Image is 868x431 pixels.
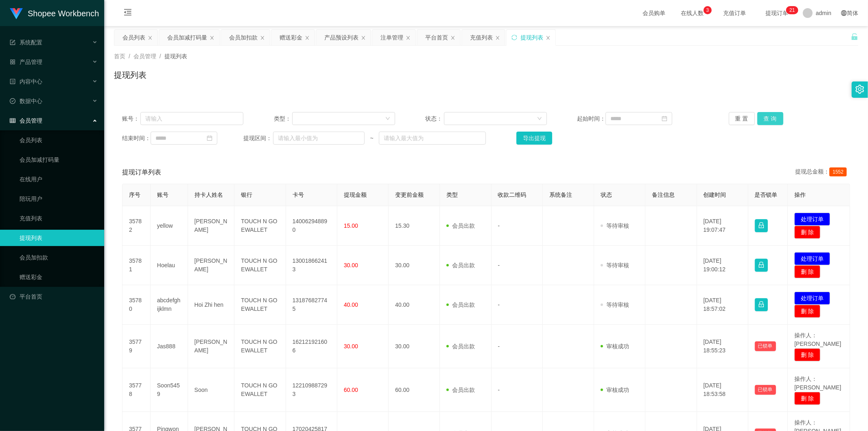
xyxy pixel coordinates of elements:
span: 在线人数 [677,10,708,16]
i: 图标: close [148,35,153,40]
td: [DATE] 18:57:02 [697,285,748,325]
sup: 21 [786,6,798,14]
button: 已锁单 [755,385,776,395]
span: 备注信息 [652,191,675,198]
span: 会员出款 [446,343,475,350]
i: 图标: menu-fold [114,0,142,26]
td: [DATE] 18:55:23 [697,325,748,368]
a: 赠送彩金 [20,269,98,285]
input: 请输入最大值为 [379,132,486,145]
span: ~ [365,134,379,143]
a: 充值列表 [20,210,98,226]
span: 持卡人姓名 [195,191,223,198]
span: 卡号 [293,191,304,198]
span: 提现订单列表 [122,167,161,177]
span: / [160,53,161,59]
span: - [498,222,500,229]
td: [DATE] 19:07:47 [697,206,748,246]
button: 处理订单 [794,292,830,305]
a: 会员列表 [20,132,98,148]
span: 30.00 [344,262,358,268]
i: 图标: close [260,35,265,40]
td: 35782 [122,206,151,246]
td: 35779 [122,325,151,368]
h1: 提现列表 [114,69,146,81]
td: [DATE] 19:00:12 [697,246,748,285]
td: 30.00 [389,325,440,368]
span: 账号： [122,114,140,123]
td: 60.00 [389,368,440,412]
i: 图标: calendar [207,135,212,141]
span: 会员管理 [133,53,156,59]
td: Hoelau [151,246,188,285]
div: 会员列表 [122,30,145,45]
span: 提现订单 [761,10,792,16]
span: 数据中心 [10,98,42,104]
button: 处理订单 [794,213,830,226]
i: 图标: close [210,35,214,40]
span: 产品管理 [10,59,42,65]
td: 15.30 [389,206,440,246]
i: 图标: close [546,35,551,40]
i: 图标: form [10,40,15,45]
i: 图标: profile [10,79,15,84]
span: 30.00 [344,343,358,350]
p: 1 [792,6,795,14]
span: 起始时间： [577,114,606,123]
button: 图标: lock [755,219,768,232]
button: 重 置 [729,112,755,125]
div: 赠送彩金 [280,30,302,45]
span: 充值订单 [719,10,750,16]
span: 状态 [601,191,612,198]
span: 操作 [794,191,806,198]
span: 15.00 [344,222,358,229]
span: 状态： [425,114,444,123]
span: 提现金额 [344,191,367,198]
div: 注单管理 [380,30,403,45]
td: 35780 [122,285,151,325]
span: 会员出款 [446,222,475,229]
button: 删 除 [794,392,820,405]
td: [PERSON_NAME] [188,246,235,285]
a: 陪玩用户 [20,191,98,207]
span: 等待审核 [601,301,629,308]
td: Hoi Zhi hen [188,285,235,325]
td: yellow [151,206,188,246]
span: / [129,53,130,59]
a: 提现列表 [20,230,98,246]
span: - [498,387,500,393]
span: - [498,301,500,308]
td: TOUCH N GO EWALLET [234,285,286,325]
td: 40.00 [389,285,440,325]
span: 银行 [241,191,252,198]
i: 图标: close [406,35,411,40]
span: 系统备注 [549,191,572,198]
button: 删 除 [794,348,820,361]
td: 35778 [122,368,151,412]
span: 账号 [157,191,168,198]
button: 删 除 [794,305,820,318]
td: 140062948890 [286,206,337,246]
span: 类型 [446,191,458,198]
span: 操作人：[PERSON_NAME] [794,332,841,347]
h1: Shopee Workbench [28,0,99,26]
a: 会员加减打码量 [20,152,98,168]
span: 审核成功 [601,387,629,393]
span: 系统配置 [10,39,42,46]
span: 类型： [274,114,293,123]
i: 图标: unlock [851,33,858,40]
span: 内容中心 [10,78,42,85]
span: 收款二维码 [498,191,527,198]
span: 结束时间： [122,134,151,143]
td: TOUCH N GO EWALLET [234,368,286,412]
td: 130018662413 [286,246,337,285]
td: Soon5459 [151,368,188,412]
p: 3 [706,6,709,14]
div: 平台首页 [425,30,448,45]
i: 图标: global [841,10,847,16]
span: 提现列表 [164,53,187,59]
td: 162121921606 [286,325,337,368]
i: 图标: down [385,116,390,122]
td: Jas888 [151,325,188,368]
span: 首页 [114,53,125,59]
